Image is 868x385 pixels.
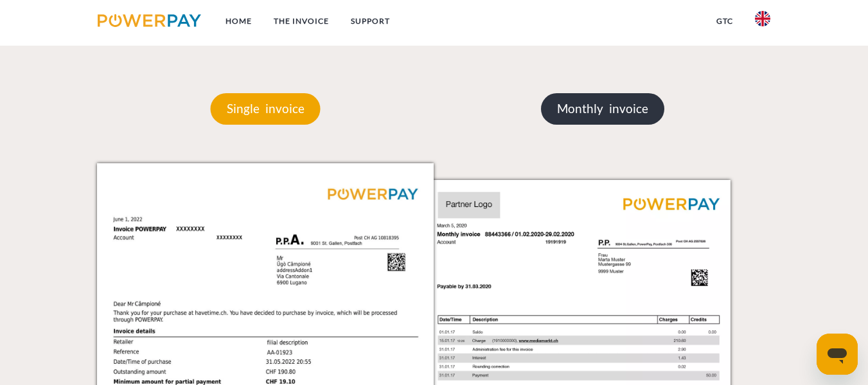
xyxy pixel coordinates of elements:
a: Home [215,10,263,33]
p: Monthly invoice [541,93,664,124]
iframe: Button to launch messaging window, conversation in progress [817,334,858,375]
img: logo-powerpay.svg [98,14,201,27]
a: GTC [705,10,744,33]
a: Support [340,10,401,33]
a: THE INVOICE [263,10,340,33]
p: Single invoice [211,93,321,124]
img: en [755,11,770,26]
